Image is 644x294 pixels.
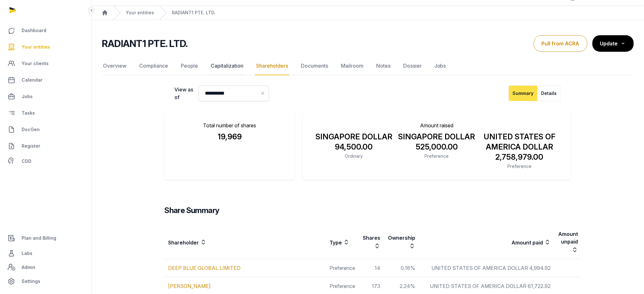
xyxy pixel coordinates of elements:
[22,234,56,242] span: Plan and Billing
[326,259,359,277] td: Preference
[5,246,86,261] a: Labs
[138,57,169,75] a: Compliance
[384,226,419,259] th: Ownership
[175,86,193,101] label: View as of
[593,35,634,52] button: Update
[255,57,289,75] a: Shareholders
[425,153,449,159] span: Preference
[433,57,447,75] a: Jobs
[5,274,86,289] a: Settings
[5,23,86,38] a: Dashboard
[484,132,555,162] span: UNITED STATES OF AMERICA DOLLAR 2,758,979.00
[22,109,35,117] span: Tasks
[5,122,86,137] a: DocGen
[22,277,40,285] span: Settings
[22,126,40,133] span: DocGen
[359,259,384,277] td: 14
[5,89,86,104] a: Jobs
[326,226,359,259] th: Type
[398,132,475,151] span: SINGAPORE DOLLAR 525,000.00
[126,10,154,16] a: Your entities
[340,57,365,75] a: Mailroom
[209,57,245,75] a: Capitalization
[555,226,582,259] th: Amount unpaid
[172,10,215,16] a: RADIANT1 PTE. LTD.
[22,93,33,100] span: Jobs
[92,6,644,20] nav: Breadcrumb
[175,122,285,129] p: Total number of shares
[165,205,582,216] h3: Share Summary
[315,132,392,151] span: SINGAPORE DOLLAR 94,500.00
[345,153,363,159] span: Ordinary
[180,57,199,75] a: People
[102,38,188,49] h2: RADIANT1 PTE. LTD.
[5,105,86,121] a: Tasks
[5,39,86,55] a: Your entities
[199,85,269,101] input: Datepicker input
[384,259,419,277] td: 0.18%
[22,142,40,150] span: Register
[5,138,86,154] a: Register
[600,40,618,47] span: Update
[168,283,211,289] a: [PERSON_NAME]
[22,157,31,165] span: CDD
[5,56,86,71] a: Your clients
[402,57,423,75] a: Dossier
[175,132,285,142] div: 19,969
[5,155,86,168] a: CDD
[300,57,329,75] a: Documents
[313,122,561,129] p: Amount raised
[5,231,86,246] a: Plan and Billing
[22,43,50,51] span: Your entities
[359,226,384,259] th: Shares
[22,250,32,257] span: Labs
[432,265,551,271] span: UNITED STATES OF AMERICA DOLLAR 4,994.92
[534,35,587,52] button: Pull from ACRA
[5,72,86,88] a: Calendar
[22,76,43,84] span: Calendar
[22,27,46,34] span: Dashboard
[430,283,551,289] span: UNITED STATES OF AMERICA DOLLAR 61,722.92
[509,85,538,101] button: Summary
[5,261,86,274] a: Admin
[507,164,532,169] span: Preference
[22,264,35,271] span: Admin
[375,57,392,75] a: Notes
[165,226,326,259] th: Shareholder
[102,57,128,75] a: Overview
[538,85,561,101] button: Details
[22,60,49,67] span: Your clients
[419,226,555,259] th: Amount paid
[102,57,634,75] nav: Tabs
[168,265,241,271] a: DEEP BLUE GLOBAL LIMITED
